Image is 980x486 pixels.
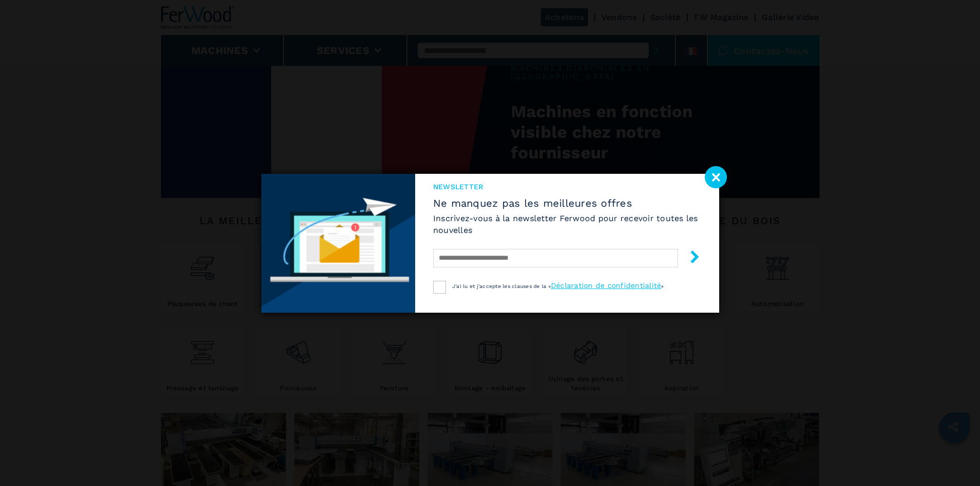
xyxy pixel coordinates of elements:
img: Newsletter image [261,174,415,313]
button: submit-button [678,246,701,271]
span: J'ai lu et j'accepte les clauses de la « [452,283,551,289]
h6: Inscrivez-vous à la newsletter Ferwood pour recevoir toutes les nouvelles [433,212,701,236]
a: Déclaration de confidentialité [551,281,662,290]
span: Ne manquez pas les meilleures offres [433,197,701,209]
span: Newsletter [433,182,701,192]
span: » [661,283,664,289]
